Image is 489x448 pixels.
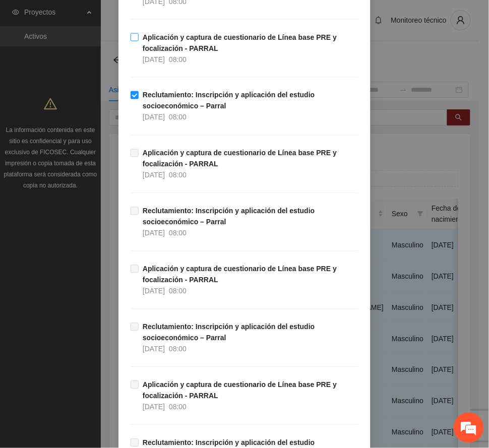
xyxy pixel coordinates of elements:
[143,91,315,110] strong: Reclutamiento: Inscripción y aplicación del estudio socioeconómico – Parral
[143,265,337,284] strong: Aplicación y captura de cuestionario de Línea base PRE y focalización - PARRAL
[169,55,187,63] span: 08:00
[169,345,187,353] span: 08:00
[143,345,165,353] span: [DATE]
[5,275,192,310] textarea: Escriba su mensaje y pulse “Intro”
[143,403,165,411] span: [DATE]
[58,135,139,236] span: Estamos en línea.
[143,229,165,237] span: [DATE]
[143,33,337,52] strong: Aplicación y captura de cuestionario de Línea base PRE y focalización - PARRAL
[143,55,165,63] span: [DATE]
[143,149,337,168] strong: Aplicación y captura de cuestionario de Línea base PRE y focalización - PARRAL
[169,403,187,411] span: 08:00
[169,171,187,179] span: 08:00
[52,51,169,65] div: Chatee con nosotros ahora
[169,287,187,295] span: 08:00
[143,323,315,342] strong: Reclutamiento: Inscripción y aplicación del estudio socioeconómico – Parral
[143,381,337,400] strong: Aplicación y captura de cuestionario de Línea base PRE y focalización - PARRAL
[165,5,190,29] div: Minimizar ventana de chat en vivo
[143,207,315,226] strong: Reclutamiento: Inscripción y aplicación del estudio socioeconómico – Parral
[143,287,165,295] span: [DATE]
[169,113,187,121] span: 08:00
[143,113,165,121] span: [DATE]
[169,229,187,237] span: 08:00
[143,171,165,179] span: [DATE]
